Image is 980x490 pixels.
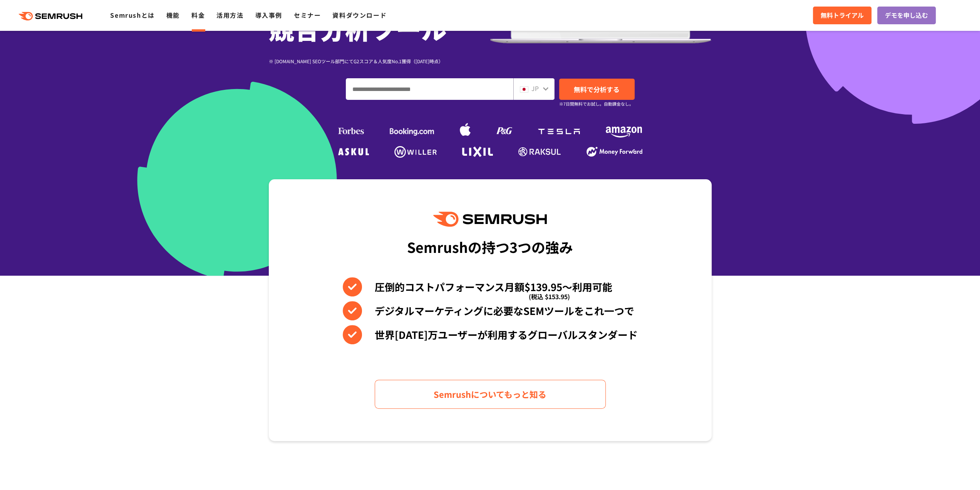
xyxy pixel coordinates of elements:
[343,301,638,320] li: デジタルマーケティングに必要なSEMツールをこれ一つで
[531,84,539,93] span: JP
[559,100,633,108] small: ※7日間無料でお試し。自動課金なし。
[332,10,387,20] a: 資料ダウンロード
[877,7,936,24] a: デモを申し込む
[813,7,871,24] a: 無料トライアル
[885,10,928,20] span: デモを申し込む
[110,10,154,20] a: Semrushとは
[191,10,205,20] a: 料金
[433,212,546,227] img: Semrush
[166,10,180,20] a: 機能
[407,232,573,261] div: Semrushの持つ3つの強み
[346,79,513,99] input: ドメイン、キーワードまたはURLを入力してください
[574,84,620,94] span: 無料で分析する
[343,277,638,296] li: 圧倒的コストパフォーマンス月額$139.95〜利用可能
[434,387,546,401] span: Semrushについてもっと知る
[821,10,864,20] span: 無料トライアル
[255,10,282,20] a: 導入事例
[559,79,635,100] a: 無料で分析する
[269,57,490,65] div: ※ [DOMAIN_NAME] SEOツール部門にてG2スコア＆人気度No.1獲得（[DATE]時点）
[375,380,606,409] a: Semrushについてもっと知る
[528,287,570,306] span: (税込 $153.95)
[343,325,638,344] li: 世界[DATE]万ユーザーが利用するグローバルスタンダード
[294,10,321,20] a: セミナー
[216,10,243,20] a: 活用方法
